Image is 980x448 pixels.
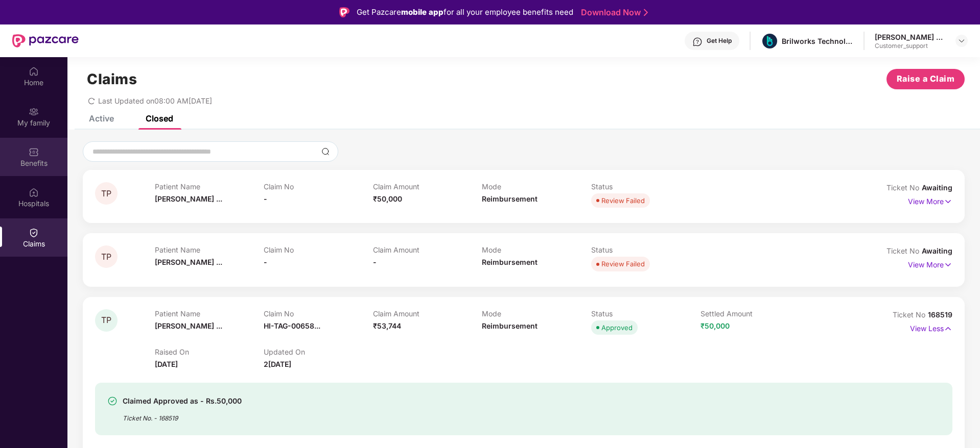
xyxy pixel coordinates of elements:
[98,96,212,105] span: Last Updated on 08:00 AM[DATE]
[922,183,952,192] span: Awaiting
[373,182,482,191] p: Claim Amount
[155,321,222,330] span: [PERSON_NAME] ...
[264,258,267,266] span: -
[264,360,291,368] span: 2[DATE]
[88,96,95,105] span: redo
[155,245,264,254] p: Patient Name
[264,194,267,203] span: -
[601,195,645,206] div: Review Failed
[482,182,591,191] p: Mode
[591,245,701,254] p: Status
[591,309,701,318] p: Status
[29,107,39,117] img: svg+xml;base64,PHN2ZyB3aWR0aD0iMjAiIGhlaWdodD0iMjAiIHZpZXdCb3g9IjAgMCAyMCAyMCIgZmlsbD0ibm9uZSIgeG...
[29,66,39,77] img: svg+xml;base64,PHN2ZyBpZD0iSG9tZSIgeG1sbnM9Imh0dHA6Ly93d3cudzMub3JnLzIwMDAvc3ZnIiB3aWR0aD0iMjAiIG...
[581,7,645,18] a: Download Now
[146,113,173,123] div: Closed
[886,183,922,192] span: Ticket No
[482,258,538,266] span: Reimbursement
[908,193,952,207] p: View More
[29,147,39,157] img: svg+xml;base64,PHN2ZyBpZD0iQmVuZWZpdHMiIHhtbG5zPSJodHRwOi8vd3d3LnczLm9yZy8yMDAwL3N2ZyIgd2lkdGg9Ij...
[155,194,222,203] span: [PERSON_NAME] ...
[482,309,591,318] p: Mode
[373,309,482,318] p: Claim Amount
[373,258,377,266] span: -
[101,316,111,325] span: TP
[373,194,402,203] span: ₹50,000
[264,321,320,330] span: HI-TAG-00658...
[123,407,242,423] div: Ticket No. - 168519
[591,182,701,191] p: Status
[482,194,538,203] span: Reimbursement
[928,310,952,319] span: 168519
[155,182,264,191] p: Patient Name
[107,396,118,406] img: svg+xml;base64,PHN2ZyBpZD0iU3VjY2Vzcy0zMngzMiIgeG1sbnM9Imh0dHA6Ly93d3cudzMub3JnLzIwMDAvc3ZnIiB3aW...
[944,259,952,270] img: svg+xml;base64,PHN2ZyB4bWxucz0iaHR0cDovL3d3dy53My5vcmcvMjAwMC9zdmciIHdpZHRoPSIxNyIgaGVpZ2h0PSIxNy...
[155,258,222,266] span: [PERSON_NAME] ...
[886,69,965,89] button: Raise a Claim
[875,32,946,42] div: [PERSON_NAME] Banker
[123,395,242,407] div: Claimed Approved as - Rs.50,000
[922,246,952,255] span: Awaiting
[886,246,922,255] span: Ticket No
[89,113,114,123] div: Active
[321,147,330,156] img: svg+xml;base64,PHN2ZyBpZD0iU2VhcmNoLTMyeDMyIiB4bWxucz0iaHR0cDovL3d3dy53My5vcmcvMjAwMC9zdmciIHdpZH...
[264,245,373,254] p: Claim No
[701,321,730,330] span: ₹50,000
[893,310,928,319] span: Ticket No
[357,6,573,18] div: Get Pazcare for all your employee benefits need
[155,347,264,356] p: Raised On
[908,257,952,270] p: View More
[958,37,966,45] img: svg+xml;base64,PHN2ZyBpZD0iRHJvcGRvd24tMzJ4MzIiIHhtbG5zPSJodHRwOi8vd3d3LnczLm9yZy8yMDAwL3N2ZyIgd2...
[373,321,401,330] span: ₹53,744
[101,253,111,261] span: TP
[944,323,952,334] img: svg+xml;base64,PHN2ZyB4bWxucz0iaHR0cDovL3d3dy53My5vcmcvMjAwMC9zdmciIHdpZHRoPSIxNyIgaGVpZ2h0PSIxNy...
[155,309,264,318] p: Patient Name
[401,7,444,17] strong: mobile app
[897,72,955,85] span: Raise a Claim
[875,42,946,50] div: Customer_support
[707,37,732,45] div: Get Help
[12,34,79,47] img: New Pazcare Logo
[482,245,591,254] p: Mode
[101,189,111,198] span: TP
[944,196,952,207] img: svg+xml;base64,PHN2ZyB4bWxucz0iaHR0cDovL3d3dy53My5vcmcvMjAwMC9zdmciIHdpZHRoPSIxNyIgaGVpZ2h0PSIxNy...
[155,360,178,368] span: [DATE]
[29,228,39,238] img: svg+xml;base64,PHN2ZyBpZD0iQ2xhaW0iIHhtbG5zPSJodHRwOi8vd3d3LnczLm9yZy8yMDAwL3N2ZyIgd2lkdGg9IjIwIi...
[29,187,39,197] img: svg+xml;base64,PHN2ZyBpZD0iSG9zcGl0YWxzIiB4bWxucz0iaHR0cDovL3d3dy53My5vcmcvMjAwMC9zdmciIHdpZHRoPS...
[601,322,633,333] div: Approved
[601,259,645,269] div: Review Failed
[264,309,373,318] p: Claim No
[692,37,703,47] img: svg+xml;base64,PHN2ZyBpZD0iSGVscC0zMngzMiIgeG1sbnM9Imh0dHA6Ly93d3cudzMub3JnLzIwMDAvc3ZnIiB3aWR0aD...
[782,36,853,46] div: Brilworks Technology Private Limited
[910,320,952,334] p: View Less
[339,7,349,17] img: Logo
[373,245,482,254] p: Claim Amount
[644,7,648,18] img: Stroke
[87,70,137,88] h1: Claims
[264,182,373,191] p: Claim No
[264,347,373,356] p: Updated On
[482,321,538,330] span: Reimbursement
[762,34,777,48] img: download.jpg
[701,309,810,318] p: Settled Amount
